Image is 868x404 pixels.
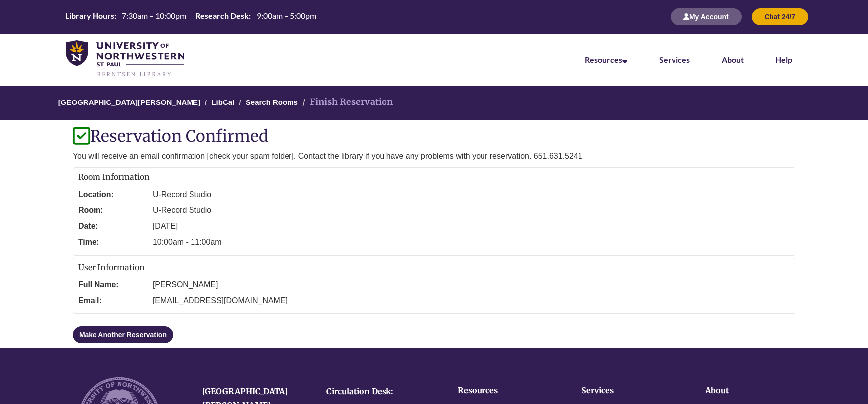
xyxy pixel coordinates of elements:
a: [GEOGRAPHIC_DATA][PERSON_NAME] [58,98,200,106]
dd: [PERSON_NAME] [153,277,790,293]
li: Finish Reservation [300,95,393,109]
a: My Account [671,12,742,21]
a: Hours Today [61,10,320,23]
a: [GEOGRAPHIC_DATA] [202,386,288,396]
h4: Resources [458,386,551,395]
nav: Breadcrumb [73,86,795,120]
dd: U-Record Studio [153,202,790,218]
dt: Time: [78,234,148,250]
span: 9:00am – 5:00pm [257,11,316,20]
a: Services [659,55,690,64]
th: Research Desk: [192,10,252,21]
dt: Full Name: [78,277,148,293]
a: Search Rooms [246,98,298,106]
dd: [EMAIL_ADDRESS][DOMAIN_NAME] [153,293,790,308]
a: Chat 24/7 [752,12,808,21]
a: Resources [585,55,627,64]
button: My Account [671,8,742,25]
h2: User Information [78,263,790,272]
h1: Reservation Confirmed [73,128,795,145]
dt: Room: [78,202,148,218]
h4: About [705,386,798,395]
h4: Services [581,386,675,395]
h4: Circulation Desk: [326,387,435,396]
a: Make Another Reservation [73,326,173,343]
img: UNWSP Library Logo [66,40,184,78]
button: Chat 24/7 [752,8,808,25]
dt: Email: [78,293,148,308]
th: Library Hours: [61,10,118,21]
a: LibCal [211,98,234,106]
dt: Date: [78,218,148,234]
dd: U-Record Studio [153,187,790,202]
dt: Location: [78,187,148,202]
a: About [722,55,744,64]
dd: 10:00am - 11:00am [153,234,790,250]
dd: [DATE] [153,218,790,234]
span: 7:30am – 10:00pm [122,11,186,20]
p: You will receive an email confirmation [check your spam folder]. Contact the library if you have ... [73,150,795,162]
table: Hours Today [61,10,320,22]
h2: Room Information [78,173,790,182]
a: Help [775,55,792,64]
